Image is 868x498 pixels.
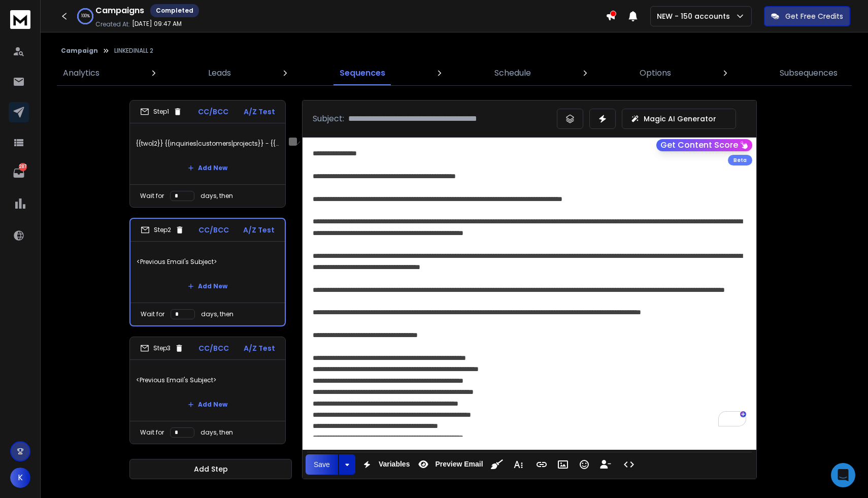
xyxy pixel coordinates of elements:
[243,225,275,235] p: A/Z Test
[140,192,164,200] p: Wait for
[244,107,275,117] p: A/Z Test
[780,67,838,79] p: Subsequences
[140,107,182,116] div: Step 1
[136,129,279,158] p: {{two|2}} {{inquiries|customers|projects}} - {{keyword}}
[180,158,236,178] button: Add New
[129,218,286,326] li: Step2CC/BCCA/Z Test<Previous Email's Subject>Add NewWait fordays, then
[180,276,236,296] button: Add New
[640,67,671,79] p: Options
[201,428,233,437] p: days, then
[333,61,391,85] a: Sequences
[244,343,275,353] p: A/Z Test
[180,394,236,415] button: Add New
[132,20,182,28] p: [DATE] 09:47 AM
[494,67,531,79] p: Schedule
[10,10,30,29] img: logo
[622,109,736,129] button: Magic AI Generator
[303,138,756,437] div: To enrich screen reader interactions, please activate Accessibility in Grammarly extension settings
[129,459,292,479] button: Add Step
[306,454,338,475] button: Save
[774,61,844,85] a: Subsequences
[487,454,507,475] button: Clean HTML
[377,460,412,469] span: Variables
[81,13,90,19] p: 100 %
[575,454,594,475] button: Emoticons
[208,67,231,79] p: Leads
[19,163,27,171] p: 287
[202,61,237,85] a: Leads
[509,454,528,475] button: More Text
[785,11,843,21] p: Get Free Credits
[141,310,164,318] p: Wait for
[63,67,99,79] p: Analytics
[656,139,752,151] button: Get Content Score
[644,114,716,124] p: Magic AI Generator
[201,192,233,200] p: days, then
[553,454,573,475] button: Insert Image (⌘P)
[532,454,551,475] button: Insert Link (⌘K)
[129,100,286,208] li: Step1CC/BCCA/Z Test{{two|2}} {{inquiries|customers|projects}} - {{keyword}}Add NewWait fordays, then
[114,47,153,55] p: LINKEDINALL 2
[201,310,233,318] p: days, then
[140,428,164,437] p: Wait for
[9,163,29,183] a: 287
[488,61,537,85] a: Schedule
[633,61,677,85] a: Options
[313,113,344,125] p: Subject:
[198,107,228,117] p: CC/BCC
[357,454,412,475] button: Variables
[414,454,485,475] button: Preview Email
[10,468,30,488] button: K
[95,20,130,28] p: Created At:
[198,225,229,235] p: CC/BCC
[657,11,734,21] p: NEW - 150 accounts
[619,454,639,475] button: Code View
[596,454,615,475] button: Insert Unsubscribe Link
[728,155,752,165] div: Beta
[150,4,199,17] div: Completed
[831,463,855,487] div: Open Intercom Messenger
[764,6,850,26] button: Get Free Credits
[61,47,98,55] button: Campaign
[433,460,485,469] span: Preview Email
[136,366,279,394] p: <Previous Email's Subject>
[198,343,229,353] p: CC/BCC
[340,67,385,79] p: Sequences
[141,225,184,235] div: Step 2
[137,248,279,276] p: <Previous Email's Subject>
[95,5,144,17] h1: Campaigns
[140,344,184,353] div: Step 3
[57,61,106,85] a: Analytics
[129,337,286,444] li: Step3CC/BCCA/Z Test<Previous Email's Subject>Add NewWait fordays, then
